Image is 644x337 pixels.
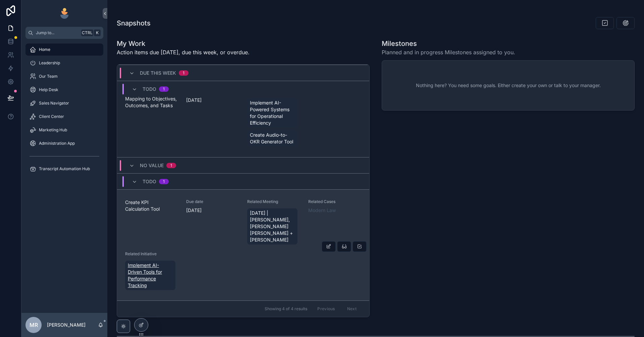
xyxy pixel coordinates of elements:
a: Modern Law [308,207,336,214]
div: 1 [163,179,165,184]
a: Create Audio-to-OKR Generator Tool [247,130,298,146]
a: Leadership [25,57,103,69]
span: Sales Navigator [39,100,69,106]
p: [PERSON_NAME] [47,322,86,328]
span: Related Meeting [247,199,300,204]
a: Home [25,44,103,56]
span: Nothing here? You need some goals. Either create your own or talk to your manager. [416,82,601,89]
a: Implement AI-Powered Systems for Operational Efficiency [247,98,298,128]
a: [DATE] | [PERSON_NAME], [PERSON_NAME] [PERSON_NAME] + [PERSON_NAME] [247,208,298,245]
span: Related Cases [308,199,361,204]
a: Implement AI-Driven Tools for Performance Tracking [125,261,175,290]
span: Transcript Automation Hub [39,166,90,172]
a: Sales Navigator [25,97,103,109]
span: Due This Week [140,70,176,76]
h1: My Work [117,39,250,48]
a: Administration App [25,137,103,149]
span: Create Audio-to-OKR Generator Tool [250,132,295,145]
p: [DATE] [186,207,202,214]
span: MR [30,321,38,329]
button: Jump to...CtrlK [25,27,103,39]
a: Create KPI Calculation ToolDue date[DATE]Related Meeting[DATE] | [PERSON_NAME], [PERSON_NAME] [PE... [117,189,369,301]
a: Our Team [25,70,103,82]
span: Related Initiative [125,251,178,257]
span: Todo [143,178,156,185]
span: Showing 4 of 4 results [265,306,307,312]
a: Marketing Hub [25,124,103,136]
span: Implement AI-Driven Tools for Performance Tracking [128,262,173,289]
span: Leadership [39,60,60,66]
span: Our Team [39,74,58,79]
a: Client Center [25,111,103,123]
div: 1 [170,163,172,168]
span: Implement AI-Powered Systems for Operational Efficiency [250,99,295,126]
h1: Snapshots [117,18,151,28]
div: scrollable content [21,39,107,184]
p: [DATE] [186,97,202,104]
span: Jump to... [36,30,78,36]
span: Due date [186,199,239,204]
h1: Milestones [382,39,515,48]
span: Todo [143,86,156,92]
span: Ctrl [81,29,93,36]
span: [DATE] | [PERSON_NAME], [PERSON_NAME] [PERSON_NAME] + [PERSON_NAME] [250,210,295,243]
span: Marketing Hub [39,127,67,133]
a: Transcript Automation Hub [25,163,103,175]
img: App logo [59,8,70,19]
span: Configure Automated Mapping to Objectives, Outcomes, and Tasks [125,89,178,109]
span: Client Center [39,114,64,119]
div: 1 [163,86,165,92]
span: Administration App [39,141,75,146]
a: Help Desk [25,84,103,96]
span: No value [140,162,164,169]
span: Planned and in progress Milestones assigned to you. [382,48,515,56]
div: 1 [183,70,184,76]
span: Home [39,47,50,52]
span: K [95,30,100,36]
a: Configure Automated Mapping to Objectives, Outcomes, and TasksDue date[DATE]Related InitiativeImp... [117,79,369,157]
span: Help Desk [39,87,58,92]
span: Create KPI Calculation Tool [125,199,178,212]
p: Action items due [DATE], due this week, or overdue. [117,48,250,56]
